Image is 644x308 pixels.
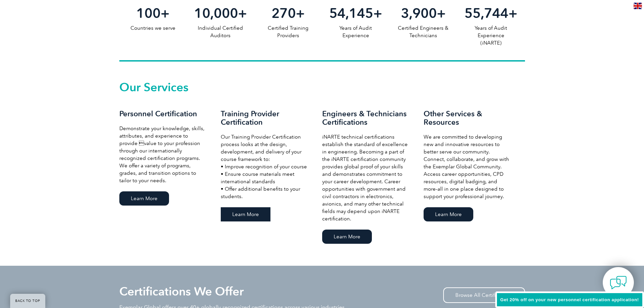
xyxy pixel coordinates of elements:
p: Individual Certified Auditors [187,24,254,39]
img: contact-chat.png [610,274,627,291]
p: We are committed to developing new and innovative resources to better serve our community. Connec... [424,133,511,200]
h2: + [457,8,525,19]
h2: Our Services [119,82,525,93]
p: Demonstrate your knowledge, skills, attributes, and experience to provide value to your professi... [119,125,207,184]
p: Certified Training Providers [254,24,322,39]
p: Our Training Provider Certification process looks at the design, development, and delivery of you... [221,133,309,200]
a: Browse All Certifications [443,287,525,303]
a: Learn More [322,230,372,244]
span: 10,000 [194,5,238,21]
a: Learn More [119,191,169,206]
h3: Training Provider Certification [221,110,309,126]
span: 100 [136,5,161,21]
p: Years of Audit Experience (iNARTE) [457,24,525,47]
span: 55,744 [464,5,508,21]
h2: + [322,8,389,19]
h2: Certifications We Offer [119,286,244,297]
h2: + [389,8,457,19]
span: 54,145 [329,5,373,21]
h2: + [254,8,322,19]
p: Years of Audit Experience [322,24,389,39]
a: Learn More [221,207,270,221]
a: Learn More [424,207,473,221]
span: Get 20% off on your new personnel certification application! [500,297,639,302]
span: 3,900 [401,5,437,21]
h3: Other Services & Resources [424,110,511,126]
h2: + [187,8,254,19]
p: Countries we serve [119,24,187,32]
a: BACK TO TOP [10,294,45,308]
h2: + [119,8,187,19]
img: en [634,3,642,9]
h3: Personnel Certification [119,110,207,118]
span: 270 [271,5,296,21]
p: Certified Engineers & Technicians [389,24,457,39]
h3: Engineers & Technicians Certifications [322,110,410,126]
p: iNARTE technical certifications establish the standard of excellence in engineering. Becoming a p... [322,133,410,222]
